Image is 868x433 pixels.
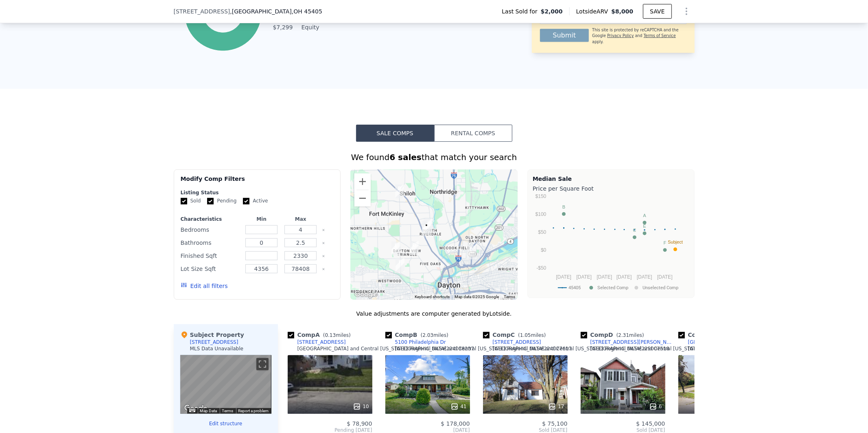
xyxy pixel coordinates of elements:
[536,212,547,218] text: $100
[562,204,565,209] text: B
[207,198,214,204] input: Pending
[288,339,346,345] a: [STREET_ADDRESS]
[230,7,322,15] span: , [GEOGRAPHIC_DATA]
[464,242,479,263] div: 528 Troy Street
[174,152,695,163] div: We found that match your search
[533,194,689,296] div: A chart.
[352,289,379,300] img: Google
[688,339,739,345] div: [GEOGRAPHIC_DATA]
[515,332,549,338] span: ( miles)
[542,420,567,427] span: $ 75,100
[541,7,563,15] span: $2,000
[678,3,695,20] button: Show Options
[536,265,546,271] text: -$50
[581,339,675,345] a: [STREET_ADDRESS][PERSON_NAME]
[180,355,271,414] div: Map
[618,332,629,338] span: 2.31
[613,332,647,338] span: ( miles)
[347,420,372,427] span: $ 78,900
[190,345,244,352] div: MLS Data Unavailable
[181,198,201,204] label: Sold
[556,274,571,280] text: [DATE]
[207,198,236,204] label: Pending
[441,420,470,427] span: $ 178,000
[389,152,422,162] strong: 6 sales
[483,331,549,339] div: Comp C
[174,310,695,318] div: Value adjustments are computer generated by Lotside .
[664,240,667,245] text: F
[181,237,241,248] div: Bathrooms
[576,274,592,280] text: [DATE]
[520,332,531,338] span: 1.05
[181,189,334,196] div: Listing Status
[576,7,611,15] span: Lotside ARV
[354,190,371,207] button: Zoom out
[493,345,670,352] div: [GEOGRAPHIC_DATA] and Central [US_STATE] Regional MLS # 225007518
[392,255,408,275] div: 1045 Philadelphia Drive
[407,238,422,258] div: 39 Vassar Drive
[243,216,279,222] div: Min
[297,345,474,352] div: [GEOGRAPHIC_DATA] and Central [US_STATE] Regional MLS # 224038237
[238,409,269,413] a: Report a problem
[288,331,354,339] div: Comp A
[182,403,209,414] a: Open this area in Google Maps (opens a new window)
[322,242,325,245] button: Clear
[243,198,268,204] label: Active
[590,345,767,352] div: [GEOGRAPHIC_DATA] and Central [US_STATE] Regional MLS # 223026022
[536,194,547,200] text: $150
[352,289,379,300] a: Open this area in Google Maps (opens a new window)
[504,295,515,299] a: Terms
[678,339,739,345] a: [GEOGRAPHIC_DATA]
[190,339,238,345] div: [STREET_ADDRESS]
[181,250,241,262] div: Finished Sqft
[597,274,612,280] text: [DATE]
[637,274,652,280] text: [DATE]
[388,238,404,259] div: 1676 Tennyson Avenue
[292,8,322,15] span: , OH 45405
[392,181,407,202] div: 5100 Philadelphia Dr
[420,215,436,236] div: 126 Fernwood Avenue
[541,247,547,253] text: $0
[643,285,678,290] text: Unselected Comp
[283,216,319,222] div: Max
[356,125,434,142] button: Sale Comps
[297,339,346,345] div: [STREET_ADDRESS]
[320,332,354,338] span: ( miles)
[325,332,336,338] span: 0.13
[611,8,633,15] span: $8,000
[222,409,234,413] a: Terms
[633,228,636,233] text: C
[607,33,634,38] a: Privacy Policy
[181,175,334,189] div: Modify Comp Filters
[273,23,293,32] td: $7,299
[181,216,241,222] div: Characteristics
[434,125,512,142] button: Rental Comps
[395,339,446,345] div: 5100 Philadelphia Dr
[668,240,683,245] text: Subject
[422,332,433,338] span: 2.03
[568,285,581,290] text: 45405
[644,33,676,38] a: Terms of Service
[643,4,671,19] button: SAVE
[688,345,865,352] div: [GEOGRAPHIC_DATA] and Central [US_STATE] Regional MLS # 224035320
[189,409,195,412] button: Keyboard shortcuts
[548,402,564,411] div: 17
[243,198,249,204] input: Active
[502,7,541,15] span: Last Sold for
[493,339,541,345] div: [STREET_ADDRESS]
[200,408,217,414] button: Map Data
[395,345,572,352] div: [GEOGRAPHIC_DATA] and Central [US_STATE] Regional MLS # 224027617
[483,339,541,345] a: [STREET_ADDRESS]
[181,263,241,275] div: Lot Size Sqft
[643,224,646,229] text: E
[643,213,646,218] text: A
[415,294,450,300] button: Keyboard shortcuts
[180,420,271,427] button: Edit structure
[597,285,628,290] text: Selected Comp
[180,355,271,414] div: Street View
[419,218,434,238] div: 65 E Maplewood Ave
[385,331,452,339] div: Comp B
[181,224,241,235] div: Bedrooms
[181,198,187,204] input: Sold
[455,295,499,299] span: Map data ©2025 Google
